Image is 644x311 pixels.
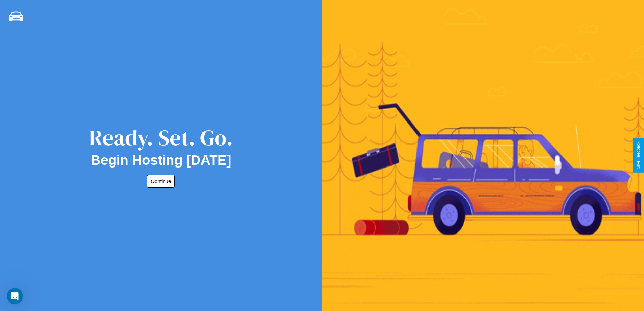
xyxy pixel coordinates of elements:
h2: Begin Hosting [DATE] [91,153,231,168]
div: Give Feedback [636,142,641,169]
div: Ready. Set. Go. [89,123,233,153]
iframe: Intercom live chat [7,288,23,304]
button: Continue [147,175,175,188]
